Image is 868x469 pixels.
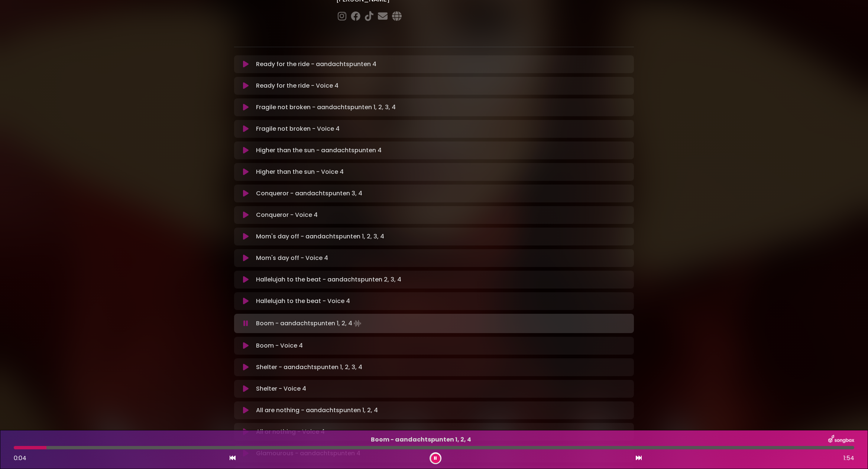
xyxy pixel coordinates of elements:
[14,454,26,462] span: 0:04
[256,341,629,350] p: Boom - Voice 4
[256,254,629,263] p: Mom's day off - Voice 4
[352,318,363,329] img: waveform4.gif
[256,103,629,112] p: Fragile not broken - aandachtspunten 1, 2, 3, 4
[256,211,629,219] p: Conqueror - Voice 4
[843,454,854,463] span: 1:54
[256,384,629,393] p: Shelter - Voice 4
[256,81,629,90] p: Ready for the ride - Voice 4
[256,275,629,284] p: Hallelujah to the beat - aandachtspunten 2, 3, 4
[256,232,629,241] p: Mom's day off - aandachtspunten 1, 2, 3, 4
[256,427,629,436] p: All or nothing - Voice 4
[256,363,629,372] p: Shelter - aandachtspunten 1, 2, 3, 4
[256,60,629,69] p: Ready for the ride - aandachtspunten 4
[14,435,828,444] p: Boom - aandachtspunten 1, 2, 4
[256,189,629,198] p: Conqueror - aandachtspunten 3, 4
[256,167,629,176] p: Higher than the sun - Voice 4
[256,124,629,133] p: Fragile not broken - Voice 4
[256,406,629,415] p: All are nothing - aandachtspunten 1, 2, 4
[256,146,629,155] p: Higher than the sun - aandachtspunten 4
[256,297,629,306] p: Hallelujah to the beat - Voice 4
[828,435,854,444] img: songbox-logo-white.png
[256,318,629,329] p: Boom - aandachtspunten 1, 2, 4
